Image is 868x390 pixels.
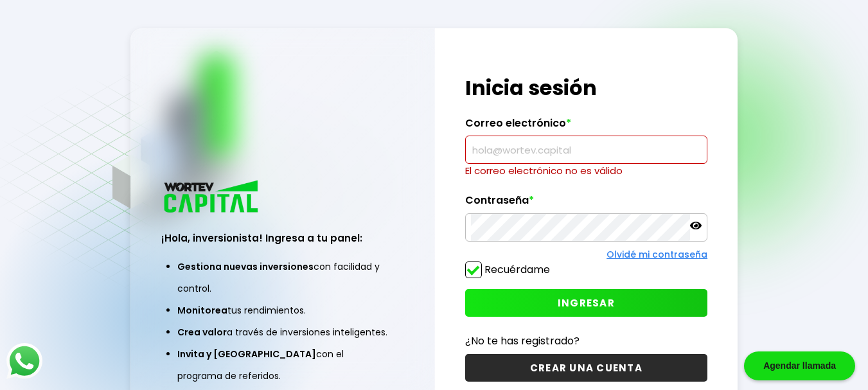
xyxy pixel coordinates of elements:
img: logos_whatsapp-icon.242b2217.svg [6,343,42,379]
p: ¿No te has registrado? [465,333,707,349]
span: INGRESAR [558,296,615,310]
h3: ¡Hola, inversionista! Ingresa a tu panel: [161,231,404,245]
label: Contraseña [465,194,707,213]
a: Olvidé mi contraseña [607,248,707,261]
li: a través de inversiones inteligentes. [177,321,388,343]
label: Correo electrónico [465,117,707,136]
span: Invita y [GEOGRAPHIC_DATA] [177,348,316,360]
label: Recuérdame [484,262,550,277]
li: tus rendimientos. [177,299,388,321]
span: Crea valor [177,326,227,339]
span: Gestiona nuevas inversiones [177,260,314,273]
img: logo_wortev_capital [161,179,263,217]
input: hola@wortev.capital [471,136,702,163]
h1: Inicia sesión [465,73,707,103]
li: con facilidad y control. [177,256,388,299]
button: CREAR UNA CUENTA [465,354,707,382]
div: Agendar llamada [744,351,855,380]
li: con el programa de referidos. [177,343,388,387]
button: INGRESAR [465,289,707,317]
a: ¿No te has registrado?CREAR UNA CUENTA [465,333,707,382]
p: El correo electrónico no es válido [465,164,707,178]
span: Monitorea [177,304,227,317]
